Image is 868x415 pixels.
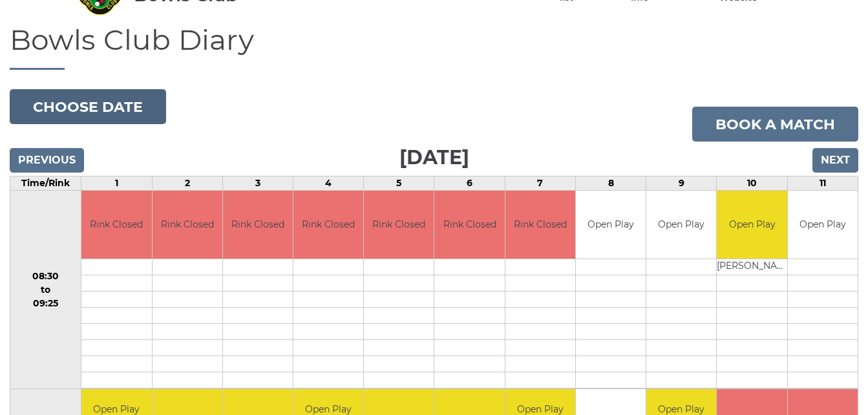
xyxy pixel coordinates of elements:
td: 6 [434,176,505,191]
h1: Bowls Club Diary [10,24,858,70]
td: Time/Rink [10,176,81,191]
td: Rink Closed [223,191,293,259]
td: [PERSON_NAME] [717,259,787,275]
td: 4 [293,176,364,191]
td: Rink Closed [81,191,151,259]
td: Rink Closed [293,191,363,259]
input: Next [812,148,858,173]
td: 7 [505,176,575,191]
td: 9 [646,176,717,191]
td: 3 [222,176,293,191]
td: 5 [364,176,434,191]
td: 8 [575,176,646,191]
td: 1 [81,176,152,191]
td: Rink Closed [434,191,504,259]
td: Open Play [646,191,716,259]
td: Rink Closed [364,191,434,259]
a: Book a match [692,107,858,142]
td: Rink Closed [153,191,222,259]
td: Open Play [717,191,787,259]
td: 10 [717,176,787,191]
td: 2 [152,176,222,191]
input: Previous [10,148,84,173]
td: Open Play [576,191,646,259]
button: Choose date [10,89,166,124]
td: 11 [787,176,858,191]
td: Open Play [788,191,858,259]
td: 08:30 to 09:25 [10,191,81,389]
td: Rink Closed [505,191,575,259]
